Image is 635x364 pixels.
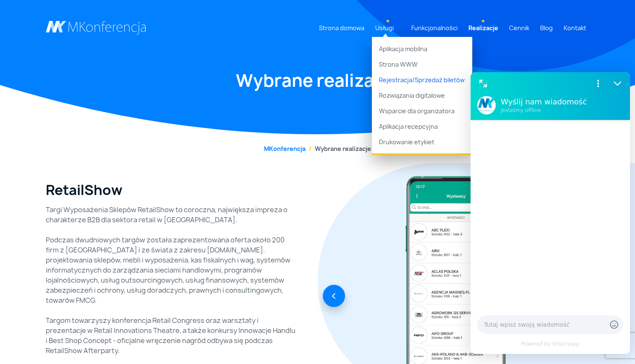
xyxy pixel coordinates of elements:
[372,88,472,103] a: Rozwiązania digitalowe
[372,37,472,57] a: Aplikacja mobilna
[506,20,533,36] a: Cennik
[465,20,502,36] a: Realizacje
[306,144,371,153] li: Wybrane realizacje
[46,182,123,198] h2: RetailShow
[264,145,306,153] a: MKonferencja
[46,144,590,153] nav: breadcrumb
[372,20,397,36] a: Usługi
[408,20,461,36] a: Funkcjonalności
[46,69,590,92] h1: Wybrane realizacje
[316,20,368,36] a: Strona domowa
[560,20,590,36] a: Kontakt
[372,57,472,72] a: Strona WWW
[372,103,472,119] a: Wsparcie dla organizatora
[470,72,630,354] iframe: Smartsupp widget messenger
[372,72,472,88] a: Rejestracja/Sprzedaż biletów
[46,205,298,356] p: Targi Wyposażenia Sklepów RetailShow to coroczna, największa impreza o charakterze B2B dla sektor...
[372,134,472,154] a: Drukowanie etykiet
[537,20,556,36] a: Blog
[372,119,472,134] a: Aplikacja recepcyjna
